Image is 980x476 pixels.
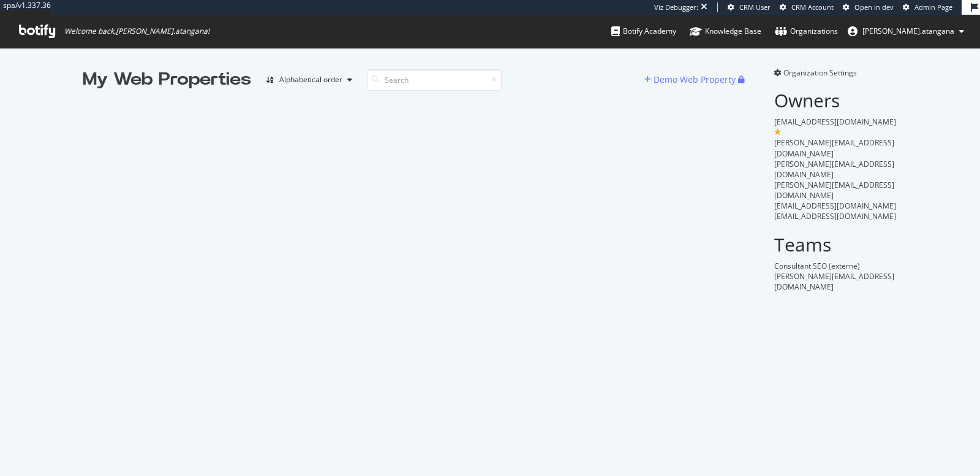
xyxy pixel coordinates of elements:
[791,2,834,12] span: CRM Account
[774,137,894,158] span: [PERSON_NAME][EMAIL_ADDRESS][DOMAIN_NAME]
[774,180,894,201] span: [PERSON_NAME][EMAIL_ADDRESS][DOMAIN_NAME]
[611,15,676,48] a: Botify Academy
[690,15,761,48] a: Knowledge Base
[783,67,857,78] span: Organization Settings
[774,261,897,271] div: Consultant SEO (externe)
[780,2,834,12] a: CRM Account
[775,25,838,37] div: Organizations
[774,271,894,292] span: [PERSON_NAME][EMAIL_ADDRESS][DOMAIN_NAME]
[854,2,894,12] span: Open in dev
[690,25,761,37] div: Knowledge Base
[261,70,357,90] button: Alphabetical order
[775,15,838,48] a: Organizations
[644,70,738,90] button: Demo Web Property
[774,90,897,110] h2: Owners
[611,25,676,37] div: Botify Academy
[728,2,771,12] a: CRM User
[774,234,897,255] h2: Teams
[644,74,738,85] a: Demo Web Property
[64,26,209,36] span: Welcome back, [PERSON_NAME].atangana !
[367,69,502,91] input: Search
[774,117,896,127] span: [EMAIL_ADDRESS][DOMAIN_NAME]
[739,2,771,12] span: CRM User
[774,201,896,211] span: [EMAIL_ADDRESS][DOMAIN_NAME]
[83,67,251,92] div: My Web Properties
[654,2,698,12] div: Viz Debugger:
[843,2,894,12] a: Open in dev
[654,74,736,86] div: Demo Web Property
[838,21,974,41] button: [PERSON_NAME].atangana
[279,76,342,83] div: Alphabetical order
[862,26,954,36] span: renaud.atangana
[914,2,952,12] span: Admin Page
[774,159,894,180] span: [PERSON_NAME][EMAIL_ADDRESS][DOMAIN_NAME]
[774,211,896,221] span: [EMAIL_ADDRESS][DOMAIN_NAME]
[903,2,952,12] a: Admin Page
